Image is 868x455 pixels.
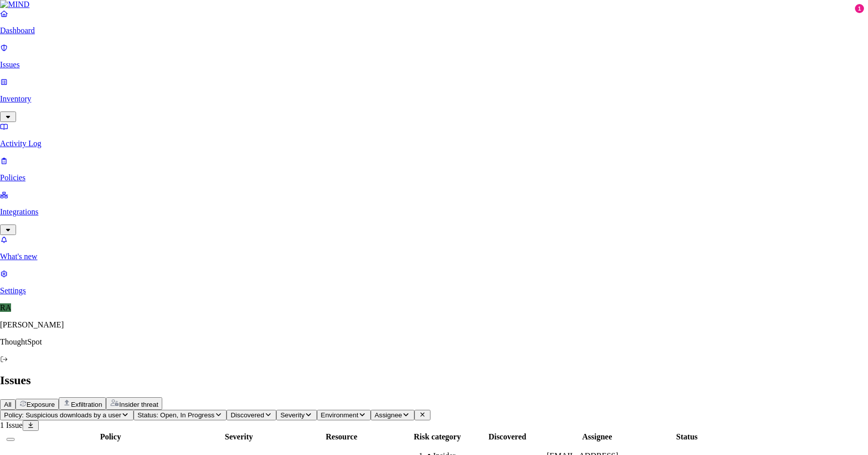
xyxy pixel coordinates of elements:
span: Exfiltration [71,401,102,408]
div: Risk category [407,432,468,441]
span: Assignee [375,411,402,419]
div: Resource [278,432,405,441]
span: Insider threat [119,401,158,408]
span: Environment [321,411,359,419]
div: Severity [201,432,276,441]
div: Discovered [470,432,545,441]
div: 1 [855,4,864,13]
span: Severity [280,411,304,419]
button: Select all [7,438,15,441]
span: All [4,401,12,408]
div: Status [649,432,724,441]
span: Status: Open, In Progress [138,411,214,419]
div: Policy [22,432,199,441]
span: Discovered [231,411,264,419]
div: Assignee [547,432,647,441]
span: Exposure [27,401,55,408]
span: Policy: Suspicious downloads by a user [4,411,121,419]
